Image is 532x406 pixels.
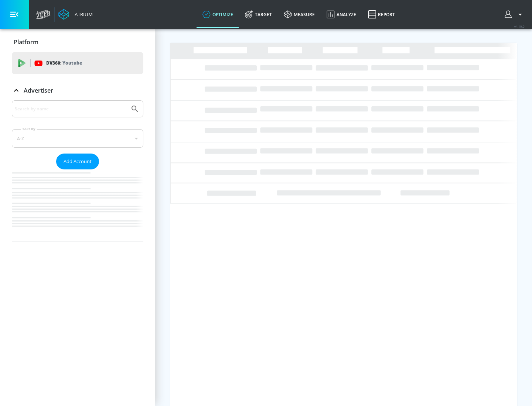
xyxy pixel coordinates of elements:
[12,100,143,241] div: Advertiser
[239,1,278,28] a: Target
[14,38,38,46] p: Platform
[278,1,321,28] a: measure
[56,154,99,169] button: Add Account
[64,157,92,166] span: Add Account
[21,127,37,131] label: Sort By
[514,24,525,28] span: v 4.19.0
[197,1,239,28] a: optimize
[12,80,143,101] div: Advertiser
[12,32,143,52] div: Platform
[46,59,82,67] p: DV360:
[362,1,401,28] a: Report
[24,86,53,94] p: Advertiser
[12,169,143,241] nav: list of Advertiser
[321,1,362,28] a: Analyze
[12,52,143,74] div: DV360: Youtube
[15,104,127,114] input: Search by name
[72,11,93,18] div: Atrium
[58,9,93,20] a: Atrium
[62,59,82,67] p: Youtube
[12,129,143,148] div: A-Z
